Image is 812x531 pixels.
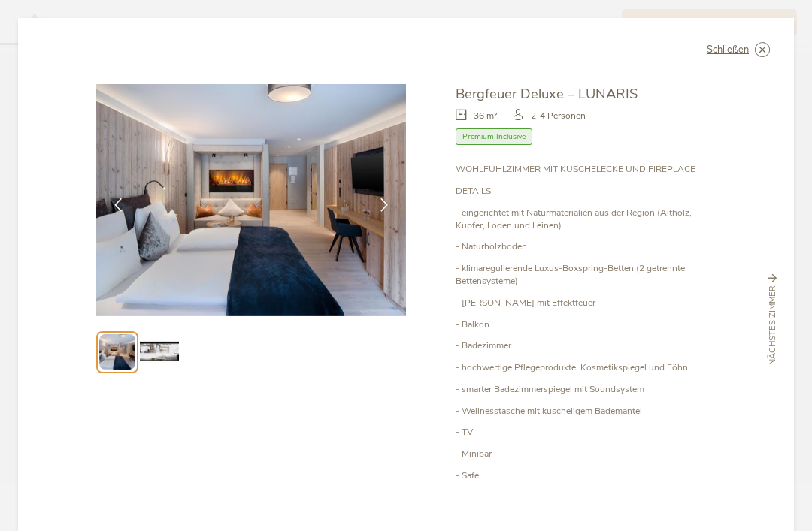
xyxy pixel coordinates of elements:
p: - klimaregulierende Luxus-Boxspring-Betten (2 getrennte Bettensysteme) [456,262,716,288]
span: nächstes Zimmer [767,285,779,365]
img: Preview [140,333,178,371]
p: WOHLFÜHLZIMMER MIT KUSCHELECKE UND FIREPLACE [456,163,716,176]
span: 2-4 Personen [531,110,586,122]
p: - Balkon [456,318,716,331]
p: - Badezimmer [456,339,716,352]
p: - hochwertige Pflegeprodukte, Kosmetikspiegel und Föhn [456,361,716,374]
span: Schließen [707,45,749,55]
span: Bergfeuer Deluxe – LUNARIS [456,84,638,103]
img: Bergfeuer Deluxe – LUNARIS [96,84,406,316]
p: - TV [456,426,716,439]
span: Premium Inclusive [456,128,532,146]
p: DETAILS [456,185,716,198]
p: - smarter Badezimmerspiegel mit Soundsystem [456,383,716,396]
p: - [PERSON_NAME] mit Effektfeuer [456,297,716,309]
span: 36 m² [474,110,498,122]
p: - eingerichtet mit Naturmaterialien aus der Region (Altholz, Kupfer, Loden und Leinen) [456,207,716,232]
p: - Wellnesstasche mit kuscheligem Bademantel [456,405,716,418]
p: - Naturholzboden [456,240,716,253]
p: - Minibar [456,448,716,460]
img: Preview [99,334,135,370]
p: - Safe [456,469,716,482]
